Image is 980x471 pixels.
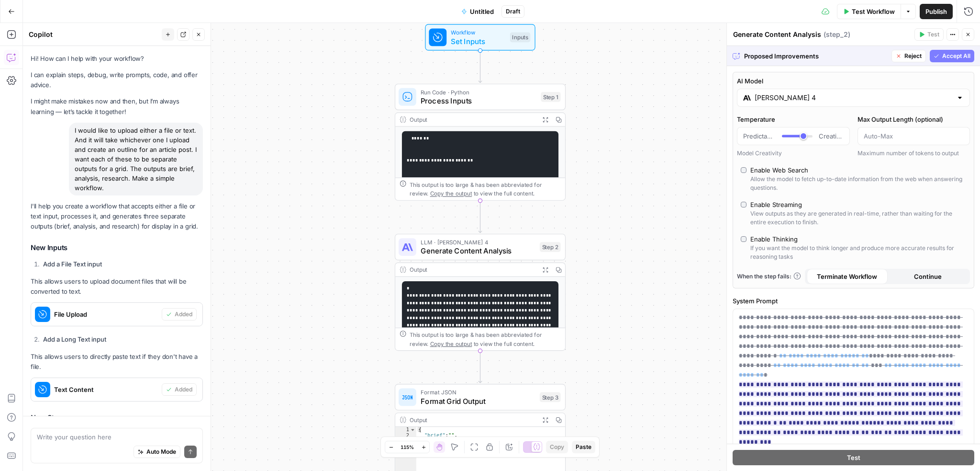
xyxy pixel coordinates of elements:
[576,443,591,451] span: Paste
[470,7,494,16] span: Untitled
[456,4,500,19] button: Untitled
[506,7,520,16] span: Draft
[31,70,203,90] p: I can explain steps, debug, write prompts, code, and offer advice.
[733,450,974,465] button: Test
[750,200,802,209] div: Enable Streaming
[421,388,535,396] span: Format JSON
[750,165,808,175] div: Enable Web Search
[29,30,159,39] div: Copilot
[920,4,953,19] button: Publish
[847,453,860,462] span: Test
[421,238,535,246] span: LLM · [PERSON_NAME] 4
[134,446,180,458] button: Auto Mode
[31,276,203,297] p: This allows users to upload document files that will be converted to text.
[395,24,566,50] div: WorkflowSet InputsInputs
[750,234,798,244] div: Enable Thinking
[755,93,952,103] input: Select a model
[410,331,561,348] div: This output is too large & has been abbreviated for review. to view the full content.
[737,76,970,86] label: AI Model
[750,209,966,227] div: View outputs as they are generated in real-time, rather than waiting for the entire execution to ...
[733,30,821,39] textarea: Generate Content Analysis
[54,385,158,394] span: Text Content
[857,149,970,158] div: Maximum number of tokens to output
[837,4,901,19] button: Test Workflow
[54,310,158,319] span: File Upload
[541,92,560,102] div: Step 1
[891,50,926,62] button: Reject
[421,88,536,96] span: Run Code · Python
[421,95,536,106] span: Process Inputs
[69,123,203,195] div: I would like to upload either a file or text. And it will take whichever one I upload and create ...
[888,269,969,284] button: Continue
[410,265,535,274] div: Output
[410,427,416,433] span: Toggle code folding, rows 1 through 5
[737,115,850,124] label: Temperature
[741,167,746,173] input: Enable Web SearchAllow the model to fetch up-to-date information from the web when answering ques...
[743,131,776,141] span: Predictable
[31,96,203,116] p: I might make mistakes now and then, but I’m always learning — let’s tackle it together!
[31,54,203,64] p: Hi! How can I help with your workflow?
[864,131,964,141] input: Auto-Max
[146,448,176,456] span: Auto Mode
[175,385,192,394] span: Added
[733,296,974,306] label: System Prompt
[175,310,192,319] span: Added
[31,241,203,254] h3: New Inputs
[914,272,942,281] span: Continue
[430,190,472,197] span: Copy the output
[572,441,595,453] button: Paste
[162,308,197,321] button: Added
[395,427,416,433] div: 1
[479,200,482,232] g: Edge from step_1 to step_2
[737,272,801,281] a: When the step fails:
[43,335,106,343] strong: Add a Long Text input
[852,7,895,16] span: Test Workflow
[930,50,974,62] button: Accept All
[737,149,850,158] div: Model Creativity
[819,131,844,141] span: Creative
[824,30,850,39] span: ( step_2 )
[546,441,568,453] button: Copy
[540,242,561,252] div: Step 2
[904,52,922,60] span: Reject
[31,352,203,372] p: This allows users to directly paste text if they don't have a file.
[162,383,197,396] button: Added
[31,201,203,231] p: I'll help you create a workflow that accepts either a file or text input, processes it, and gener...
[540,392,561,402] div: Step 3
[914,28,944,41] button: Test
[421,395,535,406] span: Format Grid Output
[510,33,531,43] div: Inputs
[410,415,535,424] div: Output
[550,443,564,451] span: Copy
[750,244,966,261] div: If you want the model to think longer and produce more accurate results for reasoning tasks
[942,52,970,60] span: Accept All
[479,351,482,383] g: Edge from step_2 to step_3
[750,175,966,192] div: Allow the model to fetch up-to-date information from the web when answering questions.
[741,202,746,207] input: Enable StreamingView outputs as they are generated in real-time, rather than waiting for the enti...
[410,115,535,124] div: Output
[43,260,102,268] strong: Add a File Text input
[395,433,416,438] div: 2
[401,443,414,451] span: 115%
[421,245,535,256] span: Generate Content Analysis
[430,340,472,347] span: Copy the output
[410,180,561,198] div: This output is too large & has been abbreviated for review. to view the full content.
[857,115,970,124] label: Max Output Length (optional)
[31,412,203,424] h3: New Steps
[451,35,505,46] span: Set Inputs
[927,30,939,39] span: Test
[925,7,947,16] span: Publish
[744,51,888,61] span: Proposed Improvements
[741,236,746,242] input: Enable ThinkingIf you want the model to think longer and produce more accurate results for reason...
[817,272,877,281] span: Terminate Workflow
[451,28,505,36] span: Workflow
